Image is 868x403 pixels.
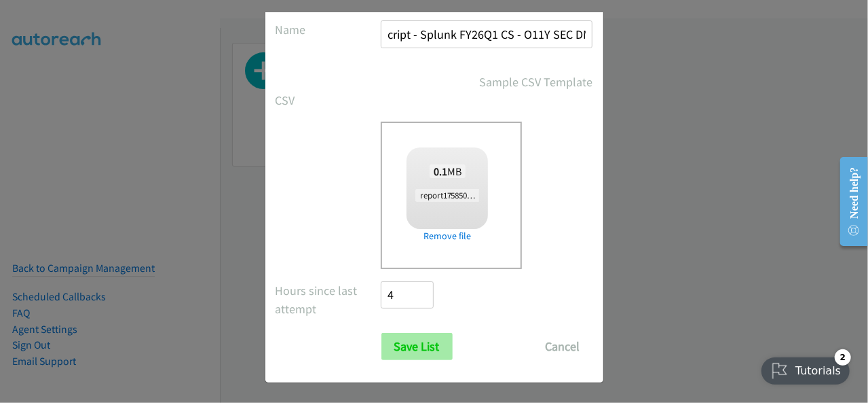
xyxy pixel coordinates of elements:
a: Sample CSV Template [480,73,593,91]
label: CSV [276,91,381,109]
label: Name [276,20,381,39]
input: Save List [381,333,453,360]
span: report1758507438483.csv [415,189,513,202]
iframe: Resource Center [829,147,868,256]
span: MB [430,164,466,178]
label: Hours since last attempt [276,281,381,318]
strong: 0.1 [434,164,447,178]
a: Remove file [407,229,488,243]
iframe: Checklist [753,344,858,393]
button: Cancel [533,333,593,360]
